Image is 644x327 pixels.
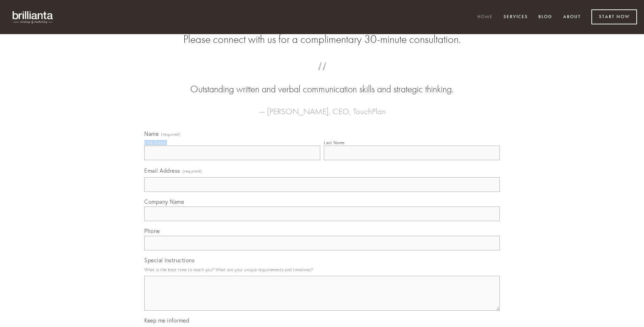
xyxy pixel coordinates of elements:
[144,33,500,46] h2: Please connect with us for a complimentary 30-minute consultation.
[559,11,585,23] a: About
[144,227,160,234] span: Phone
[155,69,489,83] span: “
[155,69,489,96] blockquote: Outstanding written and verbal communication skills and strategic thinking.
[144,167,180,174] span: Email Address
[144,130,159,137] span: Name
[144,140,166,145] div: First Name
[183,166,202,176] span: (required)
[591,9,637,24] a: Start Now
[144,265,500,274] p: What is the best time to reach you? What are your unique requirements and timelines?
[144,257,194,264] span: Special Instructions
[155,96,489,118] figcaption: — [PERSON_NAME], CEO, TouchPlan
[473,11,497,23] a: Home
[161,132,181,137] span: (required)
[534,11,557,23] a: Blog
[144,198,184,205] span: Company Name
[499,11,532,23] a: Services
[324,140,345,145] div: Last Name
[144,317,189,324] span: Keep me informed
[7,7,59,27] img: brillianta - research, strategy, marketing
